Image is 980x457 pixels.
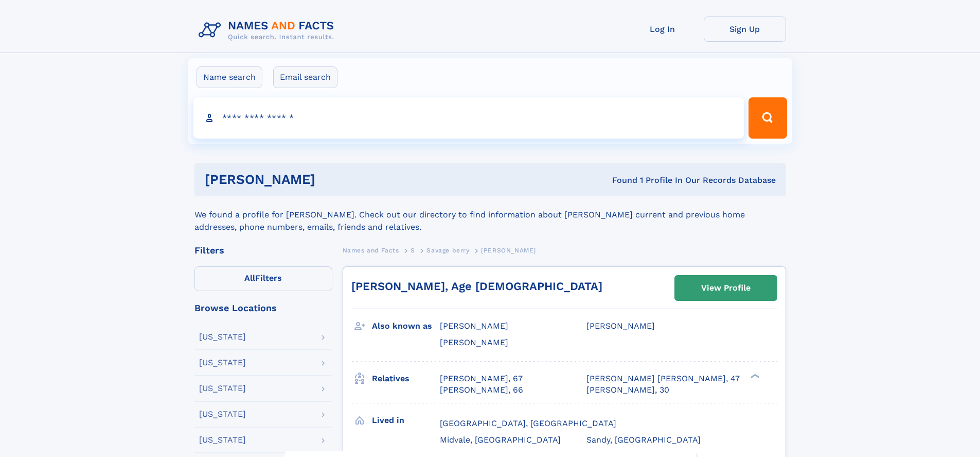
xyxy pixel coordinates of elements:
[411,247,415,254] span: S
[440,384,523,396] a: [PERSON_NAME], 66
[701,276,751,300] div: View Profile
[199,410,246,418] div: [US_STATE]
[194,266,332,291] label: Filters
[704,16,786,42] a: Sign Up
[199,359,246,367] div: [US_STATE]
[440,373,523,384] a: [PERSON_NAME], 67
[481,247,536,254] span: [PERSON_NAME]
[621,16,704,42] a: Log In
[464,175,776,186] div: Found 1 Profile In Our Records Database
[586,435,701,445] span: Sandy, [GEOGRAPHIC_DATA]
[440,337,508,347] span: [PERSON_NAME]
[197,66,262,88] label: Name search
[372,317,440,335] h3: Also known as
[194,303,332,313] div: Browse Locations
[675,276,777,300] a: View Profile
[194,196,786,233] div: We found a profile for [PERSON_NAME]. Check out our directory to find information about [PERSON_N...
[440,418,616,428] span: [GEOGRAPHIC_DATA], [GEOGRAPHIC_DATA]
[586,384,669,396] a: [PERSON_NAME], 30
[199,384,246,393] div: [US_STATE]
[586,321,655,331] span: [PERSON_NAME]
[372,412,440,429] h3: Lived in
[351,280,602,293] a: [PERSON_NAME], Age [DEMOGRAPHIC_DATA]
[748,373,760,379] div: ❯
[426,244,469,257] a: Savage berry
[411,244,415,257] a: S
[440,321,508,331] span: [PERSON_NAME]
[194,16,343,44] img: Logo Names and Facts
[193,97,744,139] input: search input
[194,246,332,255] div: Filters
[244,273,255,283] span: All
[586,373,740,384] a: [PERSON_NAME] [PERSON_NAME], 47
[343,244,399,257] a: Names and Facts
[199,333,246,341] div: [US_STATE]
[426,247,469,254] span: Savage berry
[273,66,337,88] label: Email search
[199,436,246,444] div: [US_STATE]
[372,370,440,387] h3: Relatives
[440,435,561,445] span: Midvale, [GEOGRAPHIC_DATA]
[205,173,464,186] h1: [PERSON_NAME]
[749,97,787,139] button: Search Button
